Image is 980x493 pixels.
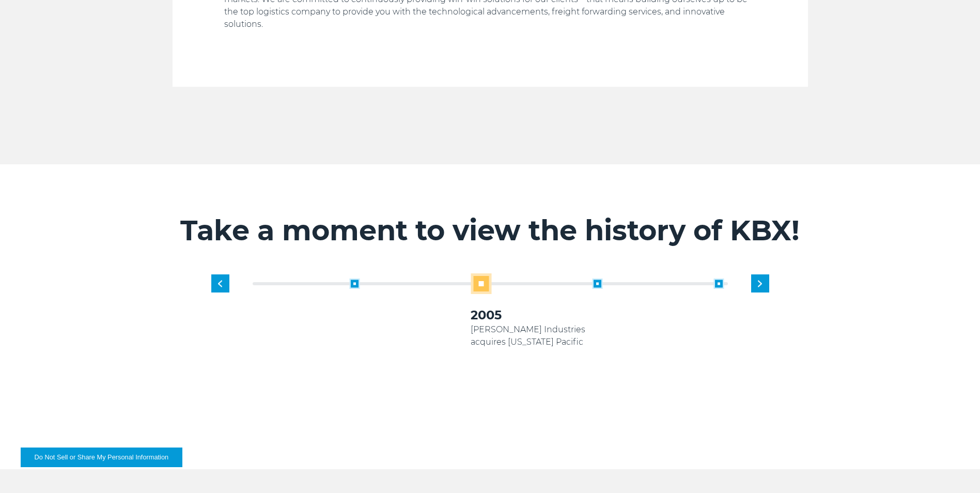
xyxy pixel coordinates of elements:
p: [PERSON_NAME] Industries acquires [US_STATE] Pacific [471,323,592,348]
div: Previous slide [211,274,229,292]
img: previous slide [218,280,222,287]
button: Do Not Sell or Share My Personal Information [21,448,182,467]
h3: 2005 [471,307,592,323]
img: next slide [758,280,762,287]
h2: Take a moment to view the history of KBX! [173,213,808,248]
div: Next slide [751,274,769,292]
